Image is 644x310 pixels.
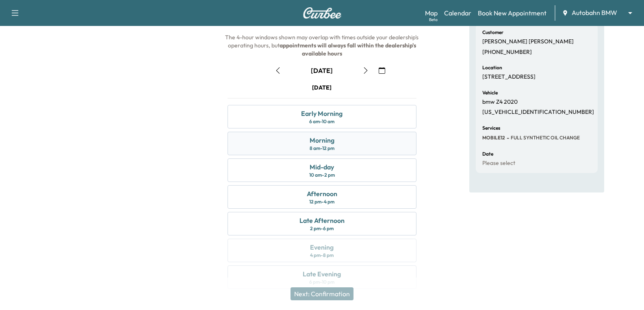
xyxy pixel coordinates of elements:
[482,109,594,116] p: [US_VEHICLE_IDENTIFICATION_NUMBER]
[310,135,334,145] div: Morning
[482,38,574,45] p: [PERSON_NAME] [PERSON_NAME]
[482,126,500,130] h6: Services
[301,109,343,118] div: Early Morning
[225,9,420,57] span: The arrival window the night before the service date. The 4-hour windows shown may overlap with t...
[482,65,502,70] h6: Location
[482,73,536,81] p: [STREET_ADDRESS]
[312,83,332,92] div: [DATE]
[572,8,617,17] span: Autobahn BMW
[505,134,509,142] span: -
[280,42,417,57] b: appointments will always fall within the dealership's available hours
[482,152,493,156] h6: Date
[482,135,505,141] span: MOBILE12
[299,216,345,225] div: Late Afternoon
[310,225,334,232] div: 2 pm - 6 pm
[482,160,515,167] p: Please select
[310,145,334,152] div: 8 am - 12 pm
[429,17,438,23] div: Beta
[482,98,518,106] p: bmw Z4 2020
[309,172,335,178] div: 10 am - 2 pm
[482,90,498,95] h6: Vehicle
[482,49,532,56] p: [PHONE_NUMBER]
[307,189,337,199] div: Afternoon
[444,8,471,18] a: Calendar
[310,162,334,172] div: Mid-day
[303,7,342,19] img: Curbee Logo
[309,199,334,205] div: 12 pm - 4 pm
[482,30,503,35] h6: Customer
[509,135,580,141] span: FULL SYNTHETIC OIL CHANGE
[309,118,334,125] div: 6 am - 10 am
[311,66,333,75] div: [DATE]
[425,8,438,18] a: MapBeta
[478,8,546,18] a: Book New Appointment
